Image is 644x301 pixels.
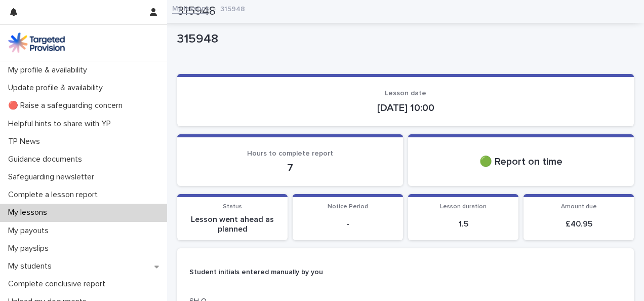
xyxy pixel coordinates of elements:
img: M5nRWzHhSzIhMunXDL62 [8,32,65,53]
p: 315948 [220,3,245,14]
strong: Student initials entered manually by you [189,269,323,276]
span: Lesson duration [440,204,487,210]
p: [DATE] 10:00 [189,102,622,114]
p: 315948 [177,32,630,47]
p: Complete a lesson report [4,190,106,200]
p: 🟢 Report on time [420,156,622,168]
span: Hours to complete report [247,150,333,157]
p: 1.5 [414,219,512,229]
p: Helpful hints to share with YP [4,119,119,129]
p: 🔴 Raise a safeguarding concern [4,101,131,110]
p: My payouts [4,226,57,236]
p: Safeguarding newsletter [4,172,102,182]
p: Guidance documents [4,155,90,164]
p: My profile & availability [4,65,95,75]
span: Amount due [561,204,597,210]
p: Update profile & availability [4,83,111,93]
p: My payslips [4,244,57,253]
p: TP News [4,137,48,146]
p: Lesson went ahead as planned [183,215,281,234]
p: Complete conclusive report [4,279,113,289]
p: £ 40.95 [530,219,628,229]
a: My lessons [172,2,209,14]
span: Lesson date [385,90,426,97]
span: Notice Period [328,204,368,210]
p: My lessons [4,208,55,217]
p: My students [4,261,60,271]
p: - [299,219,397,229]
p: 7 [189,162,391,174]
span: Status [223,204,242,210]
